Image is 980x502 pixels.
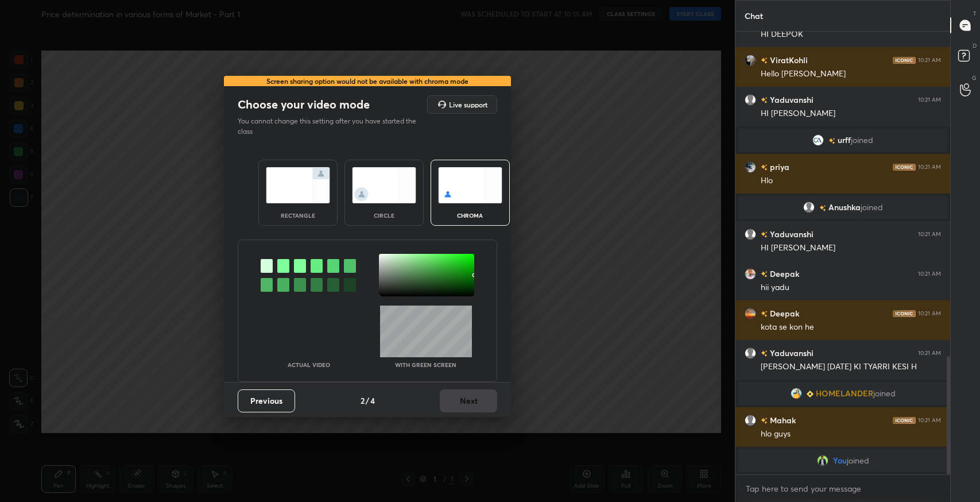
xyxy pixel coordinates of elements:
[768,161,789,173] h6: priya
[918,164,941,171] div: 10:21 AM
[817,455,828,466] img: fcc3dd17a7d24364a6f5f049f7d33ac3.jpg
[238,116,424,137] p: You cannot change this setting after you have started the class
[873,389,896,398] span: joined
[791,388,802,399] img: 3
[851,136,873,145] span: joined
[745,308,756,319] img: 6ae1e2931fbf4cf4a06fdd9bbc23c4b4.jpg
[361,395,365,407] h4: 2
[761,108,941,119] div: HI [PERSON_NAME]
[893,417,916,424] img: iconic-dark.1390631f.png
[918,310,941,317] div: 10:21 AM
[819,205,826,211] img: no-rating-badge.077c3623.svg
[761,57,768,64] img: no-rating-badge.077c3623.svg
[761,97,768,103] img: no-rating-badge.077c3623.svg
[973,9,977,18] p: T
[761,175,941,187] div: Hlo
[768,307,799,319] h6: Deepak
[761,282,941,294] div: hii yadu
[972,74,977,82] p: G
[238,97,370,112] h2: Choose your video mode
[803,202,815,213] img: default.png
[288,362,330,368] p: Actual Video
[238,389,295,412] button: Previous
[768,54,808,66] h6: ViratKohli
[893,164,916,171] img: iconic-dark.1390631f.png
[768,94,814,106] h6: Yaduvanshi
[361,213,407,218] div: circle
[918,57,941,64] div: 10:21 AM
[735,32,950,474] div: grid
[893,57,916,64] img: iconic-dark.1390631f.png
[275,213,321,218] div: rectangle
[447,213,493,218] div: chroma
[745,229,756,240] img: default.png
[761,164,768,171] img: no-rating-badge.077c3623.svg
[918,417,941,424] div: 10:21 AM
[816,389,873,398] span: HOMELANDER
[761,231,768,238] img: no-rating-badge.077c3623.svg
[745,94,756,106] img: default.png
[761,29,941,40] div: HI DEEPOK
[833,456,847,465] span: You
[266,167,330,203] img: normalScreenIcon.ae25ed63.svg
[768,347,814,359] h6: Yaduvanshi
[745,55,756,66] img: c780c15fdbef4d70bc48d833c56c6c2a.jpg
[861,203,883,212] span: joined
[449,101,487,108] h5: Live support
[761,418,768,424] img: no-rating-badge.077c3623.svg
[745,161,756,173] img: 66fbd5597bd74b54a9b23785b7d9898d.jpg
[918,231,941,238] div: 10:21 AM
[761,350,768,357] img: no-rating-badge.077c3623.svg
[812,134,824,146] img: ee1b801429c6422bb6090715d9e41a68.jpg
[370,395,375,407] h4: 4
[745,415,756,426] img: default.png
[761,271,768,277] img: no-rating-badge.077c3623.svg
[807,391,814,397] img: Learner_Badge_beginner_1_8b307cf2a0.svg
[838,136,851,145] span: urff
[768,228,814,240] h6: Yaduvanshi
[918,350,941,357] div: 10:21 AM
[352,167,416,203] img: circleScreenIcon.acc0effb.svg
[438,167,502,203] img: chromaScreenIcon.c19ab0a0.svg
[918,271,941,277] div: 10:21 AM
[828,138,835,144] img: no-rating-badge.077c3623.svg
[828,203,861,212] span: Anushka
[761,68,941,80] div: Hello [PERSON_NAME]
[745,268,756,280] img: 7583716aad9443be9b0c998d6339928e.jpg
[224,76,511,86] div: Screen sharing option would not be available with chroma mode
[918,96,941,103] div: 10:21 AM
[768,414,796,426] h6: Mahak
[973,41,977,50] p: D
[847,456,869,465] span: joined
[761,361,941,373] div: [PERSON_NAME] [DATE] KI TYARRI KESI H
[761,311,768,317] img: no-rating-badge.077c3623.svg
[761,428,941,440] div: hlo guys
[761,322,941,333] div: kota se kon he
[893,310,916,317] img: iconic-dark.1390631f.png
[735,1,772,31] p: Chat
[366,395,369,407] h4: /
[745,347,756,359] img: default.png
[395,362,456,368] p: With green screen
[768,268,799,280] h6: Deepak
[761,242,941,254] div: HI [PERSON_NAME]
